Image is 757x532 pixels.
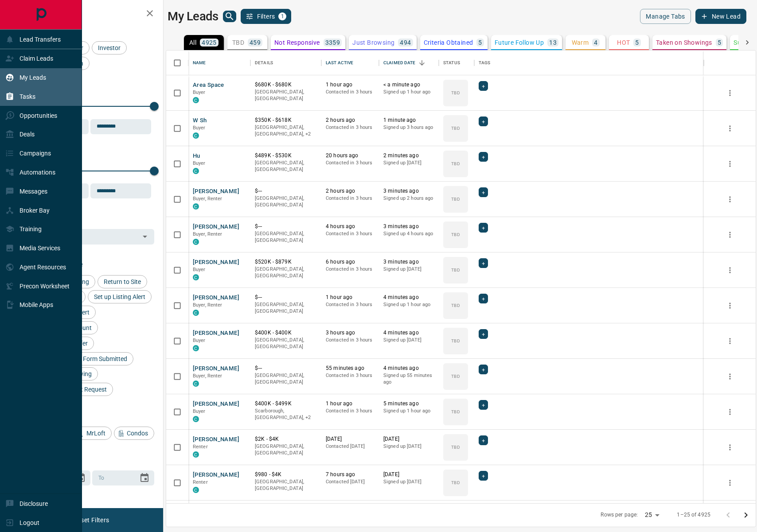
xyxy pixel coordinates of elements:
div: condos.ca [193,345,199,351]
p: [DATE] [326,435,375,443]
p: 5 [718,39,721,46]
button: Hu [193,152,200,160]
p: Contacted in 3 hours [326,337,375,344]
p: Signed up [DATE] [383,266,434,273]
div: Claimed Date [379,50,439,75]
p: $2K - $4K [255,435,317,443]
p: Signed up 55 minutes ago [383,372,434,386]
div: Condos [114,427,154,440]
span: Buyer [193,408,206,414]
button: more [723,441,737,454]
button: [PERSON_NAME] [193,258,239,267]
div: + [479,258,488,268]
span: Buyer, Renter [193,373,222,379]
span: + [482,436,485,445]
p: 4 [594,39,597,46]
p: 55 minutes ago [326,365,375,372]
p: All [189,39,196,46]
h1: My Leads [168,9,219,23]
p: Signed up 2 hours ago [383,195,434,202]
span: + [482,223,485,232]
button: more [723,86,737,100]
p: 1–25 of 4925 [677,511,710,519]
div: Name [193,50,206,75]
span: Renter [193,444,208,450]
span: Buyer, Renter [193,302,222,308]
button: Choose date [136,469,153,487]
span: Condos [124,430,151,437]
p: 2 hours ago [326,116,375,124]
p: 2 hours ago [326,187,375,195]
div: + [479,329,488,339]
span: + [482,259,485,268]
p: 3 minutes ago [383,187,434,195]
span: + [482,188,485,197]
button: W Sh [193,116,207,125]
p: East End, Toronto [255,124,317,138]
span: Renter [193,479,208,485]
button: [PERSON_NAME] [193,365,239,373]
div: Return to Site [98,275,147,288]
p: HOT [617,39,630,46]
span: + [482,330,485,338]
p: Contacted in 3 hours [326,159,375,167]
button: [PERSON_NAME] [193,223,239,231]
div: condos.ca [193,381,199,387]
p: TBD [451,338,460,344]
span: Buyer [193,125,206,131]
span: Buyer [193,267,206,272]
div: Status [439,50,474,75]
div: condos.ca [193,310,199,316]
p: [DATE] [383,435,434,443]
div: Last Active [321,50,379,75]
p: TBD [451,125,460,132]
button: more [723,193,737,206]
div: Name [188,50,250,75]
button: Reset Filters [67,513,115,528]
p: 1 minute ago [383,116,434,124]
p: Contacted in 3 hours [326,230,375,237]
p: [GEOGRAPHIC_DATA], [GEOGRAPHIC_DATA] [255,372,317,386]
div: Details [255,50,273,75]
p: 5 [478,39,482,46]
p: Signed up [DATE] [383,159,434,167]
p: [GEOGRAPHIC_DATA], [GEOGRAPHIC_DATA] [255,337,317,350]
p: TBD [451,479,460,486]
p: [GEOGRAPHIC_DATA], [GEOGRAPHIC_DATA] [255,230,317,244]
div: condos.ca [193,132,199,139]
button: more [723,299,737,312]
p: Just Browsing [352,39,394,46]
span: + [482,82,485,90]
p: Contacted in 3 hours [326,266,375,273]
p: 4 minutes ago [383,365,434,372]
p: Contacted in 3 hours [326,372,375,379]
span: + [482,117,485,126]
p: Contacted in 3 hours [326,89,375,96]
p: 4 hours ago [326,223,375,230]
button: Sort [416,57,428,69]
p: $--- [255,365,317,372]
div: condos.ca [193,487,199,493]
p: TBD [451,444,460,450]
p: $980 - $4K [255,471,317,478]
button: more [723,476,737,489]
span: Investor [95,44,124,51]
p: $350K - $618K [255,116,317,124]
p: Signed up [DATE] [383,337,434,344]
p: $680K - $680K [255,81,317,89]
p: Contacted in 3 hours [326,124,375,131]
p: Signed up [DATE] [383,478,434,485]
p: Signed up 4 hours ago [383,230,434,237]
p: 20 hours ago [326,152,375,159]
p: 3 minutes ago [383,223,434,230]
div: Tags [479,50,491,75]
button: [PERSON_NAME] [193,329,239,338]
p: 7 hours ago [326,471,375,478]
span: + [482,152,485,161]
div: condos.ca [193,239,199,245]
p: Signed up 1 hour ago [383,89,434,96]
p: Signed up 3 hours ago [383,124,434,131]
button: more [723,228,737,241]
button: Open [139,230,151,243]
div: condos.ca [193,168,199,174]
